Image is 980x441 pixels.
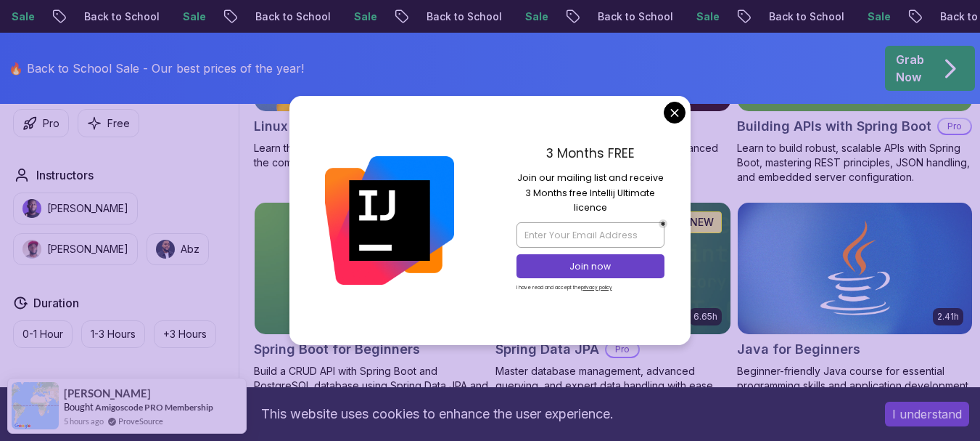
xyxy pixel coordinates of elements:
[22,240,41,259] img: instructor img
[11,398,863,430] div: This website uses cookies to enhance the user experience.
[13,233,138,265] button: instructor img[PERSON_NAME]
[885,402,969,426] button: Accept cookies
[737,202,973,393] a: Java for Beginners card2.41hJava for BeginnersBeginner-friendly Java course for essential program...
[561,9,607,24] p: Sale
[606,342,638,357] p: Pro
[738,203,972,334] img: Java for Beginners card
[462,9,561,24] p: Back to School
[737,116,931,137] h2: Building APIs with Spring Boot
[254,339,420,360] h2: Spring Boot for Beginners
[903,9,950,24] p: Sale
[33,377,65,395] h2: Track
[43,116,59,131] p: Pro
[64,387,151,400] span: [PERSON_NAME]
[33,294,79,312] h2: Duration
[147,233,209,265] button: instructor imgAbz
[64,401,94,413] span: Bought
[13,193,138,224] button: instructor img[PERSON_NAME]
[181,242,199,256] p: Abz
[78,109,139,137] button: Free
[22,199,41,218] img: instructor img
[804,9,903,24] p: Back to School
[495,364,731,393] p: Master database management, advanced querying, and expert data handling with ease
[254,116,382,137] h2: Linux Fundamentals
[690,215,714,230] p: NEW
[47,242,128,256] p: [PERSON_NAME]
[47,201,128,216] p: [PERSON_NAME]
[91,327,136,341] p: 1-3 Hours
[390,9,436,24] p: Sale
[163,327,207,341] p: +3 Hours
[22,327,63,341] p: 0-1 Hour
[47,9,94,24] p: Sale
[13,109,69,137] button: Pro
[291,9,390,24] p: Back to School
[118,415,163,427] a: ProveSource
[9,60,304,77] p: 🔥 Back to School Sale - Our best prices of the year!
[732,9,778,24] p: Sale
[218,9,265,24] p: Sale
[255,203,489,334] img: Spring Boot for Beginners card
[154,320,216,348] button: +3 Hours
[254,141,490,170] p: Learn the fundamentals of Linux and how to use the command line
[95,401,213,413] a: Amigoscode PRO Membership
[107,116,130,131] p: Free
[633,9,732,24] p: Back to School
[737,141,973,185] p: Learn to build robust, scalable APIs with Spring Boot, mastering REST principles, JSON handling, ...
[120,9,218,24] p: Back to School
[81,320,145,348] button: 1-3 Hours
[254,364,490,408] p: Build a CRUD API with Spring Boot and PostgreSQL database using Spring Data JPA and Spring AI
[36,166,94,184] h2: Instructors
[937,311,959,323] p: 2.41h
[896,51,924,86] p: Grab Now
[13,320,73,348] button: 0-1 Hour
[64,415,104,427] span: 5 hours ago
[737,339,860,360] h2: Java for Beginners
[939,119,971,134] p: Pro
[495,339,599,360] h2: Spring Data JPA
[156,240,175,259] img: instructor img
[12,382,59,429] img: provesource social proof notification image
[737,364,973,393] p: Beginner-friendly Java course for essential programming skills and application development
[254,202,490,408] a: Spring Boot for Beginners card1.67hNEWSpring Boot for BeginnersBuild a CRUD API with Spring Boot ...
[693,311,717,323] p: 6.65h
